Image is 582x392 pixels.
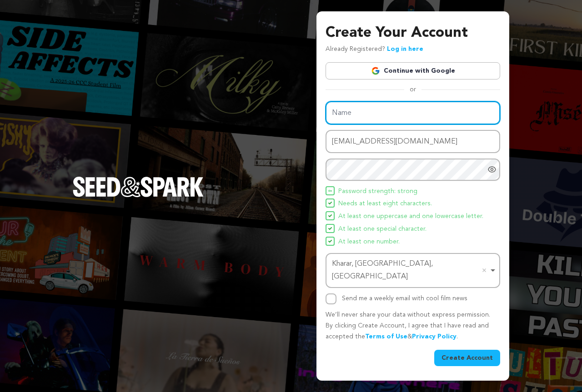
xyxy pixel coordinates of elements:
[338,211,483,222] span: At least one uppercase and one lowercase letter.
[342,295,467,302] label: Send me a weekly email with cool film news
[326,44,423,55] p: Already Registered?
[326,62,500,79] a: Continue with Google
[73,177,204,197] img: Seed&Spark Logo
[73,177,204,215] a: Seed&Spark Homepage
[387,46,423,52] a: Log in here
[328,227,332,230] img: Seed&Spark Icon
[338,198,432,209] span: Needs at least eight characters.
[487,165,497,174] a: Show password as plain text. Warning: this will display your password on the screen.
[338,237,400,248] span: At least one number.
[365,333,407,340] a: Terms of Use
[326,101,500,124] input: Name
[338,224,426,235] span: At least one special character.
[404,85,421,94] span: or
[326,130,500,153] input: Email address
[480,266,489,275] button: Remove item: 'ChIJkS6_51XlDzkR03UwQ5tA-w8'
[332,258,488,284] div: Kharar, [GEOGRAPHIC_DATA], [GEOGRAPHIC_DATA]
[326,310,500,342] p: We’ll never share your data without express permission. By clicking Create Account, I agree that ...
[328,189,332,193] img: Seed&Spark Icon
[412,333,457,340] a: Privacy Policy
[328,239,332,243] img: Seed&Spark Icon
[371,66,380,75] img: Google logo
[328,214,332,218] img: Seed&Spark Icon
[338,186,417,197] span: Password strength: strong
[328,201,332,205] img: Seed&Spark Icon
[326,22,500,44] h3: Create Your Account
[434,350,500,366] button: Create Account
